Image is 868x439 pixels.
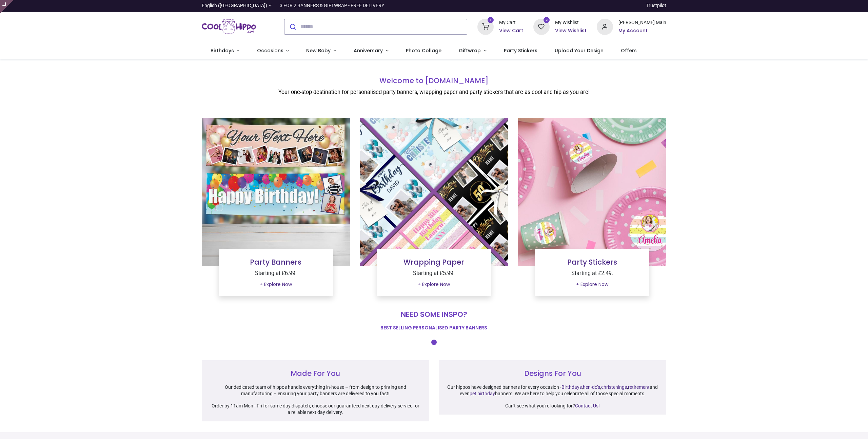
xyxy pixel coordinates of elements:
a: English ([GEOGRAPHIC_DATA]) [202,2,272,9]
a: View Cart [499,27,523,34]
h4: Designs For You [447,368,658,378]
div: My Wishlist [555,19,587,26]
a: Contact Us! [575,403,600,408]
a: Party Banners [250,257,301,267]
sup: 1 [488,17,494,23]
a: Birthdays [561,384,582,390]
a: Giftwrap [450,42,495,60]
span: Party Stickers [504,47,537,54]
a: + Explore Now [255,279,296,290]
span: Occasions [257,47,283,54]
font: best selling personalised party banners [380,324,487,331]
a: hen-do’s [583,384,600,390]
sup: 2 [544,17,550,23]
div: 3 FOR 2 BANNERS & GIFTWRAP - FREE DELIVERY [280,2,384,9]
p: Can't see what you're looking for? [447,403,658,409]
font: ! [588,89,590,95]
h4: Need some inspo? [202,309,666,319]
img: Cool Hippo [202,17,256,36]
a: + Explore Now [413,279,454,290]
a: Trustpilot [646,2,666,9]
a: 2 [533,23,550,29]
p: Starting at £5.99. [382,270,486,278]
span: Photo Collage [406,47,441,54]
a: christenings [601,384,627,390]
span: Upload Your Design [555,47,604,54]
div: [PERSON_NAME] Main [618,19,666,26]
span: Offers [621,47,637,54]
a: Occasions [248,42,298,60]
span: Giftwrap [459,47,481,54]
span: Birthdays [211,47,234,54]
p: Starting at £6.99. [224,270,328,278]
font: Your one-stop destination for personalised party banners, wrapping paper and party stickers that ... [278,89,588,95]
a: + Explore Now [572,279,613,290]
a: Party Stickers [567,257,617,267]
a: Logo of Cool Hippo [202,17,256,36]
p: Our dedicated team of hippos handle everything in-house – from design to printing and manufacturi... [210,384,421,397]
a: Birthdays [202,42,248,60]
span: Anniversary [354,47,383,54]
a: My Account [618,27,666,34]
p: Our hippos have designed banners for every occasion - , , , and even banners! We are here to help... [447,384,658,397]
a: Wrapping Paper [403,257,464,267]
a: retirement [628,384,650,390]
span: New Baby [306,47,331,54]
a: 1 [477,23,494,29]
button: Submit [284,19,300,34]
font: Welcome to [DOMAIN_NAME] [379,76,489,85]
a: New Baby [298,42,345,60]
h4: Made For You [210,368,421,378]
p: Starting at £2.49. [540,270,644,278]
p: Order by 11am Mon - Fri for same day dispatch, choose our guaranteed next day delivery service fo... [210,403,421,416]
div: My Cart [499,19,523,26]
a: Anniversary [345,42,397,60]
a: pet birthday [470,391,495,396]
a: View Wishlist [555,27,587,34]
